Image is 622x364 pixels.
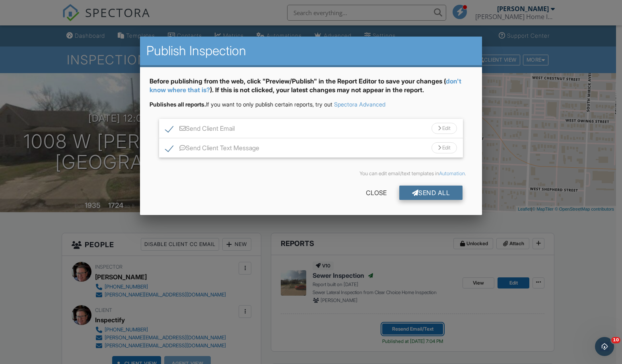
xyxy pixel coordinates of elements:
div: Send All [399,186,463,200]
label: Send Client Text Message [165,144,259,154]
div: Edit [432,123,457,134]
a: don't know where that is? [150,77,461,94]
span: 10 [611,337,620,343]
div: Before publishing from the web, click "Preview/Publish" in the Report Editor to save your changes... [150,77,472,101]
a: Spectora Advanced [334,101,385,108]
iframe: Intercom live chat [595,337,614,356]
label: Send Client Email [165,125,235,135]
h2: Publish Inspection [146,43,476,59]
div: Edit [432,142,457,153]
span: If you want to only publish certain reports, try out [150,101,332,108]
strong: Publishes all reports. [150,101,206,108]
div: You can edit email/text templates in . [156,170,466,177]
a: Automation [439,170,465,176]
div: Close [353,186,399,200]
